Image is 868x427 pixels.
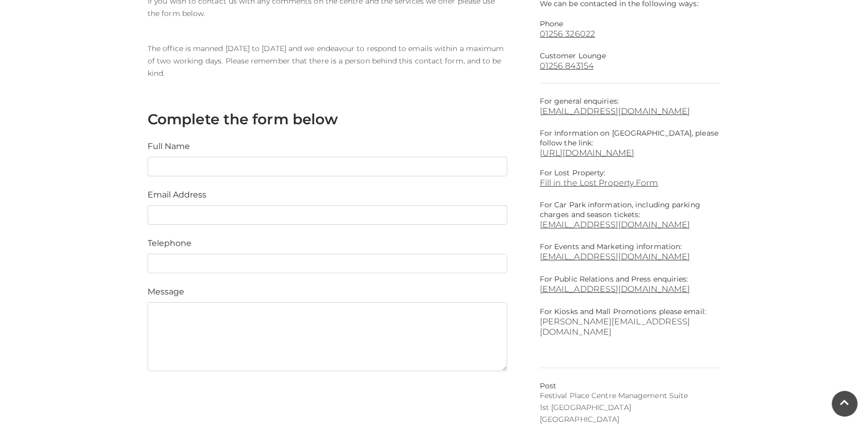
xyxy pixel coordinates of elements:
p: For Events and Marketing information: [540,242,720,262]
p: [GEOGRAPHIC_DATA] [540,415,720,424]
a: 01256 843154 [540,61,720,71]
a: [EMAIL_ADDRESS][DOMAIN_NAME] [540,284,690,294]
p: For Information on [GEOGRAPHIC_DATA], please follow the link: [540,128,720,148]
label: Full Name [148,140,190,153]
p: Post [540,381,720,391]
p: Phone [540,19,720,29]
iframe: Widget containing checkbox for hCaptcha security challenge [148,384,303,423]
label: Telephone [148,237,191,250]
p: For Lost Property: [540,168,720,178]
p: For Public Relations and Press enquiries: [540,274,720,294]
h3: Complete the form below [148,110,507,128]
a: [PERSON_NAME][EMAIL_ADDRESS][DOMAIN_NAME] [540,317,690,337]
label: Email Address [148,189,206,201]
a: [URL][DOMAIN_NAME] [540,148,635,158]
p: For general enquiries: [540,96,720,116]
a: Fill in the Lost Property Form [540,178,720,188]
p: Festival Place Centre Management Suite [540,391,720,401]
p: For Kiosks and Mall Promotions please email: [540,307,720,337]
p: 1st [GEOGRAPHIC_DATA] [540,403,720,413]
p: For Car Park information, including parking charges and season tickets: [540,200,720,220]
a: [EMAIL_ADDRESS][DOMAIN_NAME] [540,106,720,116]
p: Customer Lounge [540,51,720,61]
a: [EMAIL_ADDRESS][DOMAIN_NAME] [540,252,690,261]
a: 01256 326022 [540,29,720,39]
label: Message [148,286,184,298]
a: [EMAIL_ADDRESS][DOMAIN_NAME] [540,220,720,229]
p: The office is manned [DATE] to [DATE] and we endeavour to respond to emails within a maximum of t... [148,42,507,79]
